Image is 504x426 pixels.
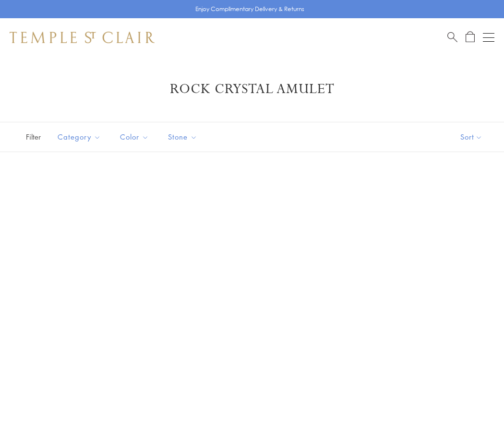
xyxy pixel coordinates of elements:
[53,131,108,143] span: Category
[161,126,204,148] button: Stone
[113,126,156,148] button: Color
[163,131,204,143] span: Stone
[10,32,155,43] img: Temple St. Clair
[483,32,494,43] button: Open navigation
[50,126,108,148] button: Category
[447,31,457,43] a: Search
[195,4,304,14] p: Enjoy Complimentary Delivery & Returns
[466,31,475,43] a: Open Shopping Bag
[115,131,156,143] span: Color
[24,81,480,98] h1: Rock Crystal Amulet
[439,122,504,152] button: Show sort by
